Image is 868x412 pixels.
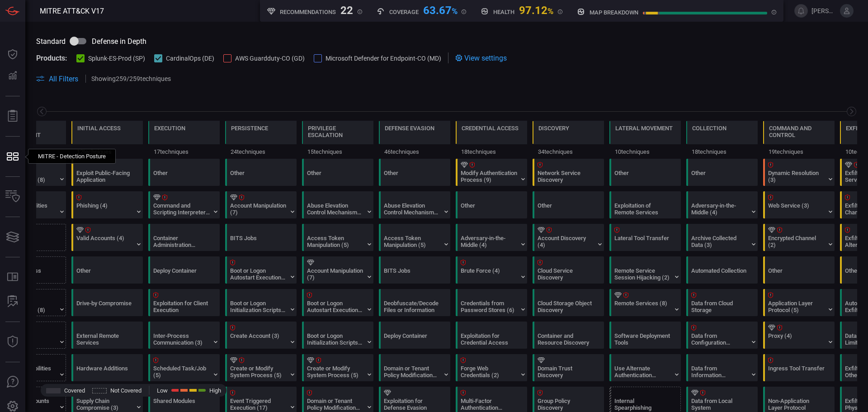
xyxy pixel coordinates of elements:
[71,121,143,159] div: TA0001: Initial Access
[538,300,594,313] div: Cloud Storage Object Discovery
[225,121,297,159] div: TA0003: Persistence
[230,398,287,411] div: Event Triggered Execution (17)
[609,322,681,349] div: T1072: Software Deployment Tools
[36,75,78,83] button: All Filters
[76,235,133,248] div: Valid Accounts (4)
[225,159,297,186] div: Other
[461,170,517,183] div: Modify Authentication Process (9)
[533,289,604,316] div: T1619: Cloud Storage Object Discovery
[2,105,24,127] button: Reports
[302,354,373,381] div: T1543: Create or Modify System Process
[614,398,671,411] div: Internal Spearphishing
[148,256,220,284] div: T1610: Deploy Container
[461,398,517,411] div: Multi-Factor Authentication Request Generation
[811,7,836,14] span: [PERSON_NAME].[PERSON_NAME]
[379,121,450,159] div: TA0005: Defense Evasion
[153,267,210,281] div: Deploy Container
[461,267,517,281] div: Brute Force (4)
[2,291,24,313] button: ALERT ANALYSIS
[614,170,671,183] div: Other
[2,226,24,248] button: Cards
[153,300,210,313] div: Exploitation for Client Execution
[148,322,220,349] div: T1559: Inter-Process Communication
[538,398,594,411] div: Group Policy Discovery
[538,202,594,216] div: Other
[686,224,758,251] div: T1560: Archive Collected Data
[71,159,143,186] div: T1190: Exploit Public-Facing Application
[148,289,220,316] div: T1203: Exploitation for Client Execution
[384,332,440,346] div: Deploy Container
[385,125,434,132] div: Defense Evasion
[308,125,368,138] div: Privilege Escalation
[225,289,297,316] div: T1037: Boot or Logon Initialization Scripts
[325,55,441,62] span: Microsoft Defender for Endpoint-CO (MD)
[461,365,517,379] div: Forge Web Credentials (2)
[307,170,363,183] div: Other
[464,54,507,62] span: View settings
[153,365,210,379] div: Scheduled Task/Job (5)
[763,289,835,316] div: T1071: Application Layer Protocol
[36,54,67,62] span: Products:
[763,322,835,349] div: T1090: Proxy
[384,170,440,183] div: Other
[763,224,835,251] div: T1573: Encrypted Channel
[76,170,133,183] div: Exploit Public-Facing Application
[384,300,440,313] div: Deobfuscate/Decode Files or Information
[76,267,133,281] div: Other
[302,191,373,218] div: T1548: Abuse Elevation Control Mechanism
[452,6,458,16] span: %
[2,146,24,167] button: MITRE - Detection Posture
[493,9,514,15] h5: Health
[230,170,287,183] div: Other
[302,121,373,159] div: TA0004: Privilege Escalation
[302,289,373,316] div: T1547: Boot or Logon Autostart Execution
[763,256,835,284] div: Other
[384,267,440,281] div: BITS Jobs
[91,75,171,82] p: Showing 259 / 259 techniques
[538,235,594,248] div: Account Discovery (4)
[614,365,671,379] div: Use Alternate Authentication Material (4)
[230,202,287,216] div: Account Manipulation (7)
[533,322,604,349] div: T1613: Container and Resource Discovery
[157,387,168,394] span: Low
[686,191,758,218] div: T1557: Adversary-in-the-Middle
[691,300,748,313] div: Data from Cloud Storage
[225,191,297,218] div: T1098: Account Manipulation
[609,159,681,186] div: Other
[71,289,143,316] div: T1189: Drive-by Compromise
[462,125,519,132] div: Credential Access
[307,235,363,248] div: Access Token Manipulation (5)
[307,365,363,379] div: Create or Modify System Process (5)
[302,144,373,159] div: 15 techniques
[590,9,638,16] h5: map breakdown
[533,144,604,159] div: 34 techniques
[71,322,143,349] div: T1133: External Remote Services
[686,144,758,159] div: 18 techniques
[110,387,142,394] span: Not Covered
[153,170,210,183] div: Other
[692,125,726,132] div: Collection
[379,322,450,349] div: T1610: Deploy Container
[235,55,305,62] span: AWS Guardduty-CO (GD)
[384,202,440,216] div: Abuse Elevation Control Mechanism (6)
[609,256,681,284] div: T1563: Remote Service Session Hijacking
[691,170,748,183] div: Other
[691,267,748,281] div: Automated Collection
[379,159,450,186] div: Other
[148,144,220,159] div: 17 techniques
[768,202,825,216] div: Web Service (3)
[2,186,24,208] button: Inventory
[686,256,758,284] div: T1119: Automated Collection
[76,365,133,379] div: Hardware Additions
[76,332,133,346] div: External Remote Services
[76,398,133,411] div: Supply Chain Compromise (3)
[456,354,527,381] div: T1606: Forge Web Credentials
[461,202,517,216] div: Other
[456,121,527,159] div: TA0006: Credential Access
[768,235,825,248] div: Encrypted Channel (2)
[225,256,297,284] div: T1547: Boot or Logon Autostart Execution
[2,266,24,288] button: Rule Catalog
[609,121,681,159] div: TA0008: Lateral Movement
[230,300,287,313] div: Boot or Logon Initialization Scripts (5)
[49,75,78,83] span: All Filters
